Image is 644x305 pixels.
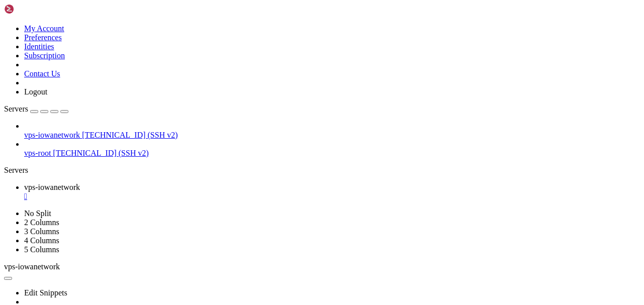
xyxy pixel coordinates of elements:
[4,64,514,74] x-row: Swap usage: 2%
[4,105,68,113] a: Servers
[24,218,59,227] a: 2 Columns
[90,245,95,255] span: ~
[4,4,62,14] img: Shellngn
[4,245,85,255] span: iowanetwork@main
[24,122,640,140] li: vps-iowanetwork [TECHNICAL_ID] (SSH v2)
[24,42,54,51] a: Identities
[24,51,65,60] a: Subscription
[24,288,67,297] a: Edit Snippets
[24,183,80,191] span: vps-iowanetwork
[4,105,28,113] span: Servers
[82,131,178,139] span: [TECHNICAL_ID] (SSH v2)
[24,87,47,96] a: Logout
[4,262,60,271] span: vps-iowanetwork
[4,94,514,105] x-row: just raised the bar for easy, resilient and secure K8s cluster deployment.
[24,24,64,33] a: My Account
[24,236,59,245] a: 4 Columns
[53,149,148,157] span: [TECHNICAL_ID] (SSH v2)
[4,175,514,185] x-row: 12 additional security updates can be applied with ESM Apps.
[4,14,514,24] x-row: System information as of [DATE]
[4,44,514,54] x-row: Usage of /: 32.7% of 98.31GB Users logged in: 1
[24,140,640,158] li: vps-root [TECHNICAL_ID] (SSH v2)
[4,135,514,145] x-row: Expanded Security Maintenance for Applications is not enabled.
[24,149,640,158] a: vps-root [TECHNICAL_ID] (SSH v2)
[4,115,514,125] x-row: [URL][DOMAIN_NAME]
[4,245,514,255] x-row: : $
[24,183,640,201] a: vps-iowanetwork
[24,131,80,139] span: vps-iowanetwork
[4,54,514,64] x-row: Memory usage: 71% IPv4 address for eth0: [TECHNICAL_ID]
[24,192,640,201] a: 
[24,149,51,157] span: vps-root
[4,155,514,165] x-row: 0 updates can be applied immediately.
[4,166,640,175] div: Servers
[24,33,62,42] a: Preferences
[4,185,514,195] x-row: Learn more about enabling ESM Apps service at [URL][DOMAIN_NAME]
[24,131,640,140] a: vps-iowanetwork [TECHNICAL_ID] (SSH v2)
[4,84,514,94] x-row: * Strictly confined Kubernetes makes edge and IoT secure. Learn how MicroK8s
[4,34,514,44] x-row: System load: 2.73 Processes: 250
[24,227,59,236] a: 3 Columns
[101,245,106,255] div: (20, 24)
[24,209,51,218] a: No Split
[4,225,514,235] x-row: See "man sudo_root" for details.
[4,215,514,225] x-row: To run a command as administrator (user "root"), use "sudo <command>".
[24,69,60,78] a: Contact Us
[24,245,59,254] a: 5 Columns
